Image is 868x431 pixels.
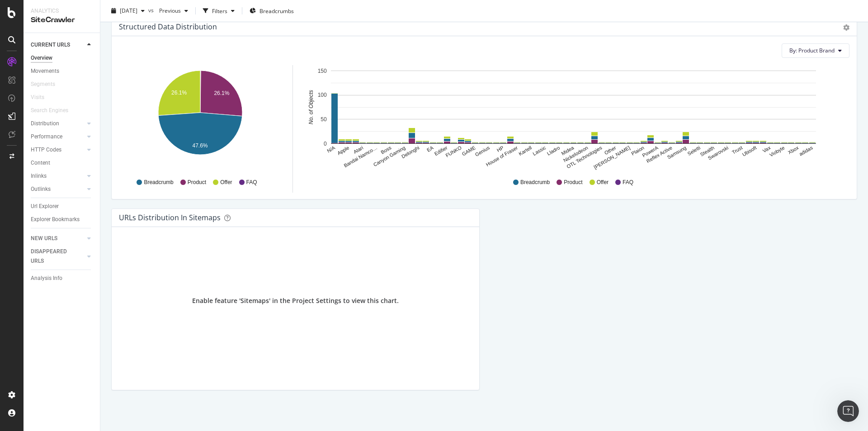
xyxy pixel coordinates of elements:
[156,4,192,18] button: Previous
[762,145,772,154] text: Vax
[707,145,729,161] text: Swarovski
[837,400,859,422] iframe: Intercom live chat
[31,15,93,25] div: SiteCrawler
[843,24,849,31] div: gear
[597,179,609,186] span: Offer
[259,7,294,14] span: Breadcrumbs
[214,90,229,96] text: 26.1%
[31,171,47,181] div: Inlinks
[31,119,59,128] div: Distribution
[593,145,631,170] text: [PERSON_NAME]
[199,4,238,18] button: Filters
[31,234,85,243] a: NEW URLS
[31,171,85,181] a: Inlinks
[434,145,448,156] text: Edifier
[318,92,327,98] text: 100
[31,66,94,76] a: Movements
[380,145,392,155] text: Boss
[31,274,94,283] a: Analysis Info
[31,40,85,50] a: CURRENT URLS
[518,145,533,156] text: Kartell
[31,215,94,224] a: Explorer Bookmarks
[401,145,420,159] text: Delonghi
[212,7,227,14] div: Filters
[623,179,633,186] span: FAQ
[789,47,835,54] span: By: Product Brand
[31,158,50,168] div: Content
[373,145,406,167] text: Canyon Gaming
[156,7,181,14] span: Previous
[31,40,70,50] div: CURRENT URLS
[641,145,659,158] text: PowerA
[120,7,137,14] span: 2025 Sep. 15th
[496,145,505,153] text: HP
[741,145,758,157] text: Ubisoft
[630,145,645,156] text: Plaion
[520,179,550,186] span: Breadcrumb
[560,145,575,156] text: Midea
[604,145,617,156] text: Other
[687,145,701,156] text: Seletti
[31,53,94,63] a: Overview
[188,179,206,186] span: Product
[318,68,327,74] text: 150
[787,145,800,155] text: Xbox
[148,6,156,14] span: vs
[445,145,463,158] text: FUNKO
[564,179,582,186] span: Product
[31,132,85,142] a: Performance
[566,145,603,170] text: OTL Technologies
[144,179,173,186] span: Breadcrumb
[31,145,61,155] div: HTTP Codes
[119,213,221,222] div: URLs Distribution in Sitemaps
[782,43,849,58] button: By: Product Brand
[31,158,94,168] a: Content
[31,234,57,243] div: NEW URLS
[31,80,64,89] a: Segments
[31,274,62,283] div: Analysis Info
[31,66,59,76] div: Movements
[31,247,85,266] a: DISAPPEARED URLS
[31,185,85,194] a: Outlinks
[666,145,687,160] text: Samsung
[246,4,297,18] button: Breadcrumbs
[769,145,786,158] text: Viobyte
[324,141,327,147] text: 0
[562,145,589,163] text: Nickelodeon
[193,142,208,149] text: 47.6%
[336,145,350,156] text: Apple
[246,179,257,186] span: FAQ
[474,145,491,157] text: Genius
[121,65,279,170] svg: A chart.
[31,106,68,115] div: Search Engines
[108,4,148,18] button: [DATE]
[485,145,519,167] text: House of Fraser
[31,93,44,102] div: Visits
[31,132,62,142] div: Performance
[353,145,364,155] text: Atari
[31,202,94,211] a: Url Explorer
[461,145,476,157] text: GAME
[321,116,327,123] text: 50
[171,90,187,96] text: 26.1%
[192,296,399,305] div: Enable feature 'Sitemaps' in the Project Settings to view this chart.
[31,185,51,194] div: Outlinks
[699,145,715,157] text: Stealth
[31,145,85,155] a: HTTP Codes
[798,145,814,157] text: adidas
[731,145,743,155] text: Trust
[31,7,93,15] div: Analytics
[426,145,434,153] text: EA
[304,65,843,170] svg: A chart.
[31,53,52,63] div: Overview
[119,22,217,31] div: Structured Data Distribution
[220,179,232,186] span: Offer
[532,145,547,156] text: Lassic
[31,80,55,89] div: Segments
[31,202,59,211] div: Url Explorer
[31,215,80,224] div: Explorer Bookmarks
[31,119,85,128] a: Distribution
[308,90,314,124] text: No. of Objects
